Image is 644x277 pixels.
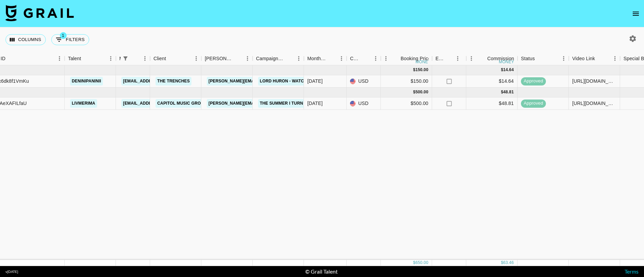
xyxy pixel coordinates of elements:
div: Status [518,52,569,65]
span: approved [521,100,546,107]
button: Menu [106,53,116,64]
a: [EMAIL_ADDRESS][PERSON_NAME][DOMAIN_NAME] [121,99,233,108]
a: [PERSON_NAME][EMAIL_ADDRESS][DOMAIN_NAME] [207,99,318,108]
button: Menu [242,53,253,64]
div: Commission [487,52,514,65]
button: Show filters [51,34,89,45]
button: Menu [54,53,65,64]
button: open drawer [629,7,643,21]
div: 150.00 [415,67,428,73]
button: Sort [535,54,545,63]
button: Sort [130,54,140,63]
div: 650.00 [415,260,428,266]
div: Client [153,52,166,65]
span: 1 [60,32,67,39]
div: Video Link [569,52,620,65]
div: Status [521,52,535,65]
button: Sort [327,54,336,63]
div: Month Due [307,52,327,65]
div: $ [501,260,503,266]
button: Menu [336,53,347,64]
button: Menu [453,53,463,64]
div: 63.46 [503,260,514,266]
a: [EMAIL_ADDRESS][PERSON_NAME][DOMAIN_NAME] [121,77,233,85]
div: $150.00 [381,75,432,88]
span: approved [521,78,546,84]
div: 14.64 [503,67,514,73]
div: 48.81 [503,89,514,95]
div: Jul '25 [307,78,323,84]
button: Sort [284,54,294,63]
div: 1 active filter [121,54,130,63]
a: deninipaninii [70,77,103,85]
div: Talent [65,52,116,65]
a: The Summer I Turn Pretty - [PERSON_NAME] + Who's your Boyfriend [258,99,419,108]
div: https://www.tiktok.com/@livmerima/video/7537705380462234936?_r=1&_t=ZS-8yonbrJCu9A [572,100,616,107]
button: Menu [610,53,620,64]
div: [PERSON_NAME] [205,52,233,65]
div: $ [501,89,503,95]
button: Sort [233,54,242,63]
div: https://www.tiktok.com/@deninipaninii/video/7533299347178425631 [572,78,616,84]
div: 500.00 [415,89,428,95]
div: Video Link [572,52,595,65]
div: $ [413,260,416,266]
img: Grail Talent [5,5,74,21]
div: $ [413,89,416,95]
div: Month Due [304,52,347,65]
button: Sort [361,54,371,63]
button: Sort [595,54,605,63]
button: Menu [466,53,477,64]
div: Client [150,52,201,65]
a: livmerima [70,99,97,108]
a: Capitol Music Group [156,99,208,108]
div: $ [413,67,416,73]
div: $14.64 [466,75,518,88]
button: Sort [166,54,176,63]
button: Menu [381,53,391,64]
div: $500.00 [381,97,432,110]
div: $48.81 [466,97,518,110]
div: Currency [347,52,381,65]
button: Menu [371,53,381,64]
button: Sort [81,54,91,63]
button: Menu [294,53,304,64]
div: Expenses: Remove Commission? [432,52,466,65]
div: Aug '25 [307,100,323,107]
button: Show filters [121,54,130,63]
div: Expenses: Remove Commission? [435,52,445,65]
div: money [499,60,514,64]
button: Menu [191,53,201,64]
a: Lord Huron - Watch Me Go [258,77,324,85]
button: Sort [445,54,455,63]
a: [PERSON_NAME][EMAIL_ADDRESS][DOMAIN_NAME] [207,77,318,85]
div: $ [501,67,503,73]
div: Manager [119,52,121,65]
div: v [DATE] [5,269,18,274]
button: Sort [5,54,15,63]
button: Sort [391,54,401,63]
button: Menu [140,53,150,64]
a: The Trenches [156,77,191,85]
button: Menu [559,53,569,64]
div: © Grail Talent [305,268,338,275]
div: Booking Price [401,52,431,65]
div: Campaign (Type) [253,52,304,65]
div: Booker [201,52,253,65]
button: Select columns [5,34,46,45]
div: money [416,60,431,64]
button: Sort [478,54,487,63]
div: USD [347,97,381,110]
div: Talent [68,52,81,65]
div: Manager [116,52,150,65]
div: USD [347,75,381,88]
a: Terms [625,268,639,275]
div: Campaign (Type) [256,52,284,65]
div: Currency [350,52,361,65]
